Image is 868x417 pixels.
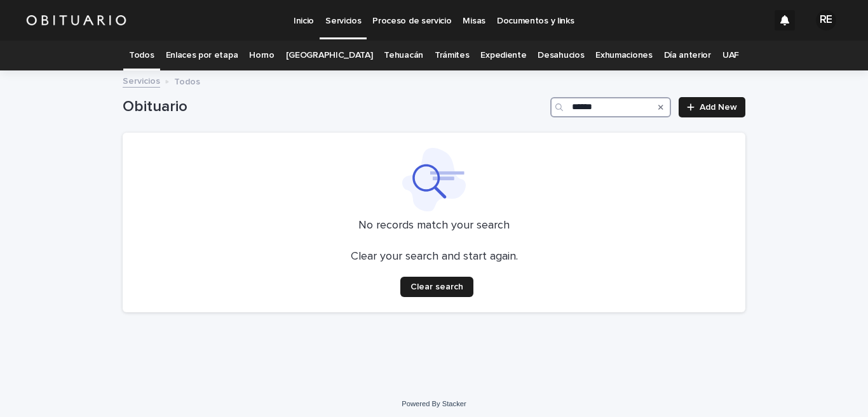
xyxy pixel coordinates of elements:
a: Exhumaciones [595,41,652,70]
a: UAF [722,41,739,70]
button: Clear search [400,277,473,297]
img: HUM7g2VNRLqGMmR9WVqf [25,8,127,33]
p: Todos [174,74,200,88]
a: Servicios [123,73,160,88]
p: Clear your search and start again. [351,250,518,264]
p: No records match your search [138,219,730,233]
a: Trámites [435,41,470,70]
div: RE [816,10,836,30]
span: Clear search [410,282,463,291]
a: [GEOGRAPHIC_DATA] [286,41,373,70]
input: Search [550,97,671,117]
a: Enlaces por etapa [166,41,238,70]
h1: Obituario [123,98,545,116]
a: Powered By Stacker [402,400,466,407]
a: Tehuacán [384,41,423,70]
a: Expediente [480,41,526,70]
a: Add New [679,97,745,117]
a: Horno [249,41,274,70]
a: Todos [129,41,154,70]
a: Desahucios [538,41,584,70]
a: Día anterior [664,41,711,70]
span: Add New [700,103,737,112]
